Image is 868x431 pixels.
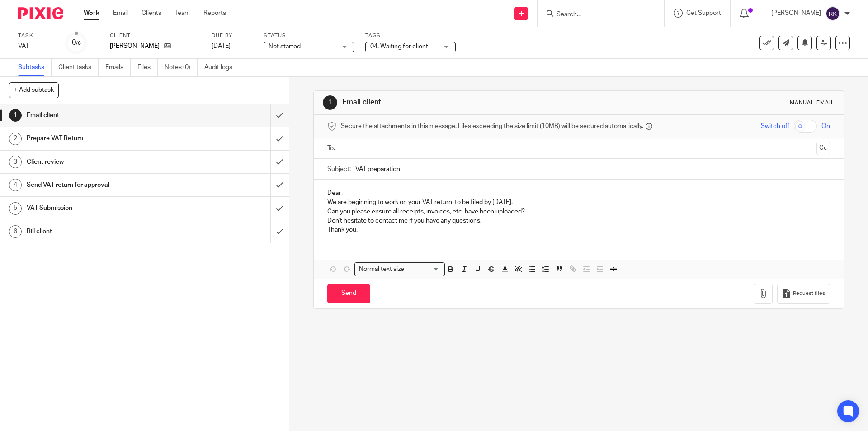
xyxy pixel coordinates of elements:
p: [PERSON_NAME] [110,42,160,51]
a: Client tasks [58,59,99,76]
div: Manual email [790,99,835,106]
small: /6 [76,41,81,46]
a: Subtasks [18,59,52,76]
p: [PERSON_NAME] [771,9,821,18]
h1: Prepare VAT Return [27,132,183,145]
p: Dear , [327,189,830,198]
input: Search [556,11,637,19]
div: VAT [18,42,54,51]
div: 1 [323,95,337,110]
input: Search for option [407,265,439,274]
h1: Client review [27,155,183,169]
span: Request files [793,290,825,297]
p: Thank you. [327,225,830,234]
h1: Email client [342,98,598,107]
button: Request files [777,284,830,304]
img: svg%3E [826,6,840,21]
p: Can you please ensure all receipts, invoices, etc. have been uploaded? [327,207,830,216]
label: Task [18,32,54,39]
img: Pixie [18,7,63,19]
div: 2 [9,133,22,145]
a: Notes (0) [165,59,198,76]
label: Due by [212,32,252,39]
span: 04. Waiting for client [370,43,428,50]
span: Get Support [686,10,721,16]
a: Work [84,9,99,18]
span: Normal text size [357,265,406,274]
div: Search for option [354,262,445,276]
p: Don't hesitate to contact me if you have any questions. [327,216,830,225]
label: Status [264,32,354,39]
button: + Add subtask [9,82,59,98]
span: [DATE] [212,43,231,49]
h1: VAT Submission [27,201,183,215]
div: 5 [9,202,22,215]
span: On [821,122,830,131]
div: 4 [9,179,22,191]
label: Subject: [327,165,351,174]
a: Files [137,59,158,76]
span: Not started [269,43,301,50]
span: Secure the attachments in this message. Files exceeding the size limit (10MB) will be secured aut... [341,122,643,131]
p: We are beginning to work on your VAT return, to be filed by [DATE]. [327,198,830,207]
span: Switch off [761,122,789,131]
input: Send [327,284,370,303]
div: 1 [9,109,22,122]
a: Reports [203,9,226,18]
a: Clients [142,9,161,18]
div: 0 [72,38,81,48]
a: Team [175,9,190,18]
h1: Bill client [27,225,183,238]
label: To: [327,144,337,153]
label: Tags [365,32,456,39]
h1: Send VAT return for approval [27,178,183,192]
label: Client [110,32,200,39]
button: Cc [816,142,830,155]
a: Emails [105,59,131,76]
h1: Email client [27,109,183,122]
a: Email [113,9,128,18]
a: Audit logs [204,59,239,76]
div: 6 [9,225,22,238]
div: 3 [9,156,22,168]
